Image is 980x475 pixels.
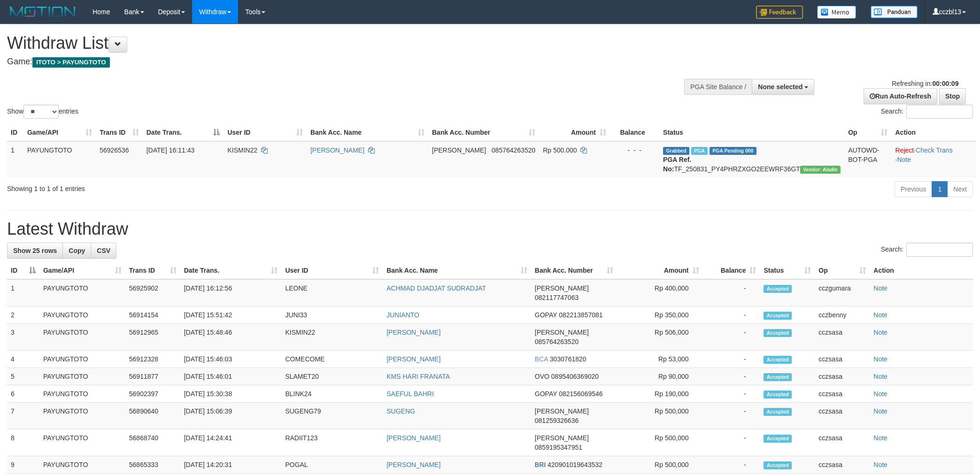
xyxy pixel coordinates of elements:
[764,373,792,381] span: Accepted
[180,351,282,368] td: [DATE] 15:46:03
[703,429,760,456] td: -
[281,351,383,368] td: COMECOME
[386,434,440,442] a: [PERSON_NAME]
[39,403,125,429] td: PAYUNGTOTO
[703,456,760,474] td: -
[891,124,976,141] th: Action
[815,368,870,385] td: cczsasa
[281,456,383,474] td: POGAL
[180,306,282,324] td: [DATE] 15:51:42
[180,279,282,306] td: [DATE] 16:12:56
[62,243,91,259] a: Copy
[39,456,125,474] td: PAYUNGTOTO
[386,461,440,468] a: [PERSON_NAME]
[617,279,703,306] td: Rp 400,000
[844,124,891,141] th: Op: activate to sort column ascending
[535,355,548,363] span: BCA
[691,147,708,155] span: Marked by cczgumara
[7,306,39,324] td: 2
[543,146,577,154] span: Rp 500.000
[897,156,911,163] a: Note
[535,407,589,415] span: [PERSON_NAME]
[659,141,844,177] td: TF_250831_PY4PHRZXGO2EEWRF36GT
[559,311,602,319] span: Copy 082213857081 to clipboard
[617,262,703,279] th: Amount: activate to sort column ascending
[535,444,582,451] span: Copy 0859195347951 to clipboard
[703,324,760,351] td: -
[125,324,180,351] td: 56912965
[663,156,691,173] b: PGA Ref. No:
[710,147,756,155] span: PGA Pending
[684,79,752,95] div: PGA Site Balance /
[125,306,180,324] td: 56914154
[386,390,434,398] a: SAEFUL BAHRI
[881,243,973,257] label: Search:
[386,373,450,380] a: KMS HARI FRANATA
[125,429,180,456] td: 56868740
[432,146,486,154] span: [PERSON_NAME]
[125,351,180,368] td: 56912328
[551,373,599,380] span: Copy 0895406369020 to clipboard
[143,124,224,141] th: Date Trans.: activate to sort column descending
[535,311,557,319] span: GOPAY
[180,262,282,279] th: Date Trans.: activate to sort column ascending
[617,324,703,351] td: Rp 506,000
[227,146,257,154] span: KISMIN22
[815,403,870,429] td: cczsasa
[386,355,440,363] a: [PERSON_NAME]
[535,338,579,345] span: Copy 085764263520 to clipboard
[870,262,973,279] th: Action
[535,417,579,424] span: Copy 081259326636 to clipboard
[7,351,39,368] td: 4
[617,429,703,456] td: Rp 500,000
[864,88,937,104] a: Run Auto-Refresh
[492,146,535,154] span: Copy 085764263520 to clipboard
[224,124,307,141] th: User ID: activate to sort column ascending
[550,355,586,363] span: Copy 3030761820 to clipboard
[281,279,383,306] td: LEONE
[871,6,918,18] img: panduan.png
[760,262,815,279] th: Status: activate to sort column ascending
[906,243,973,257] input: Search:
[947,181,973,197] a: Next
[23,141,96,177] td: PAYUNGTOTO
[873,329,887,336] a: Note
[764,391,792,398] span: Accepted
[7,141,23,177] td: 1
[535,461,546,468] span: BRI
[7,5,78,19] img: MOTION_logo.png
[281,262,383,279] th: User ID: activate to sort column ascending
[531,262,617,279] th: Bank Acc. Number: activate to sort column ascending
[873,284,887,292] a: Note
[125,262,180,279] th: Trans ID: activate to sort column ascending
[873,407,887,415] a: Note
[815,351,870,368] td: cczsasa
[428,124,539,141] th: Bank Acc. Number: activate to sort column ascending
[39,279,125,306] td: PAYUNGTOTO
[756,6,803,19] img: Feedback.jpg
[916,146,953,154] a: Check Trans
[535,373,549,380] span: OVO
[815,279,870,306] td: cczgumara
[39,429,125,456] td: PAYUNGTOTO
[180,429,282,456] td: [DATE] 14:24:41
[539,124,610,141] th: Amount: activate to sort column ascending
[281,368,383,385] td: SLAMET20
[23,124,96,141] th: Game/API: activate to sort column ascending
[873,311,887,319] a: Note
[180,456,282,474] td: [DATE] 14:20:31
[125,403,180,429] td: 56890640
[69,247,85,254] span: Copy
[147,146,194,154] span: [DATE] 16:11:43
[617,385,703,403] td: Rp 190,000
[617,351,703,368] td: Rp 53,000
[764,408,792,416] span: Accepted
[386,407,415,415] a: SUGENG
[32,57,110,68] span: ITOTO > PAYUNGTOTO
[752,79,814,95] button: None selected
[100,146,129,154] span: 56926536
[7,220,973,238] h1: Latest Withdraw
[617,368,703,385] td: Rp 90,000
[39,262,125,279] th: Game/API: activate to sort column ascending
[39,351,125,368] td: PAYUNGTOTO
